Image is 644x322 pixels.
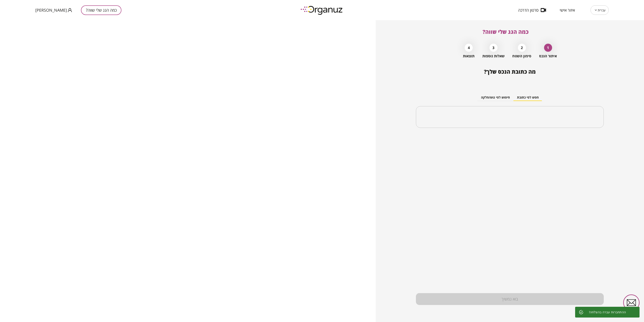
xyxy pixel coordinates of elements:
div: 2 [518,44,526,52]
button: חיפוש לפי גוש/חלקה [477,94,513,101]
span: סימון השטח [512,54,531,58]
span: איתור הנכס [539,54,557,58]
button: סרטון הדרכה [511,8,553,12]
button: [PERSON_NAME] [35,7,72,13]
button: כמה הגג שלי שווה? [81,5,121,15]
span: מה כתובת הנכס שלך? [484,68,536,75]
div: 3 [489,44,498,52]
div: 4 [465,44,473,52]
span: שאלות נוספות [482,54,505,58]
span: תוצאות [463,54,475,58]
div: עברית [591,4,609,16]
span: איזור אישי [560,8,575,12]
img: logo [297,4,347,16]
span: סרטון הדרכה [518,8,538,12]
div: 1 [544,44,552,52]
div: !ההתחברות עברה בהצלחה [589,308,626,316]
span: כמה הגג שלי שווה? [483,28,529,35]
button: חפש לפי כתובת [513,94,542,101]
span: [PERSON_NAME] [35,8,67,12]
button: איזור אישי [553,8,582,12]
